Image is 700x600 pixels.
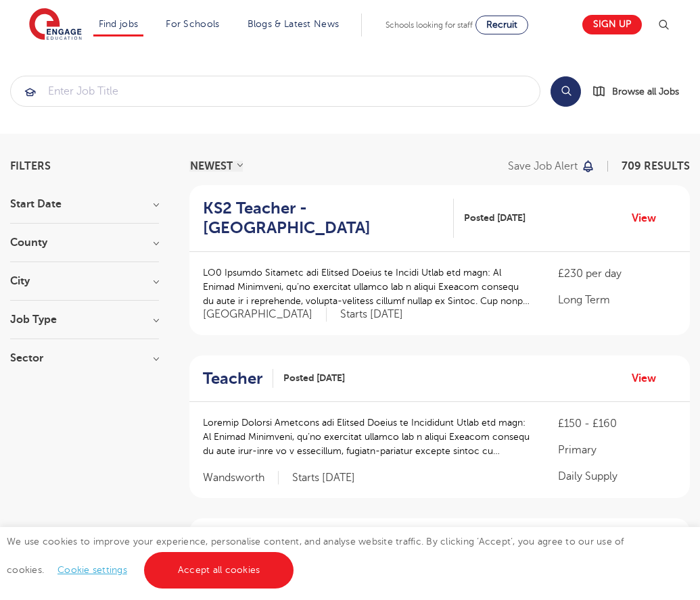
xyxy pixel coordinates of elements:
[558,468,676,484] p: Daily Supply
[622,160,690,172] span: 709 RESULTS
[386,20,473,30] span: Schools looking for staff
[10,353,159,364] h3: Sector
[144,552,294,589] a: Accept all cookies
[508,161,595,172] button: Save job alert
[11,76,540,106] input: Submit
[632,209,666,227] a: View
[10,237,159,248] h3: County
[203,199,443,238] h2: KS2 Teacher - [GEOGRAPHIC_DATA]
[10,161,51,172] span: Filters
[283,371,345,385] span: Posted [DATE]
[10,199,159,209] h3: Start Date
[292,471,355,485] p: Starts [DATE]
[632,370,666,387] a: View
[475,16,528,34] a: Recruit
[10,276,159,286] h3: City
[203,307,327,322] span: [GEOGRAPHIC_DATA]
[558,442,676,458] p: Primary
[508,161,578,172] p: Save job alert
[203,266,531,308] p: LO0 Ipsumdo Sitametc adi Elitsed Doeius te Incidi Utlab etd magn: Al Enimad Minimveni, qu’no exer...
[558,266,676,282] p: £230 per day
[203,471,279,485] span: Wandsworth
[464,211,526,225] span: Posted [DATE]
[558,416,676,432] p: £150 - £160
[166,19,219,29] a: For Schools
[99,19,139,29] a: Find jobs
[340,307,403,322] p: Starts [DATE]
[10,76,540,107] div: Submit
[29,8,82,42] img: Engage Education
[203,416,531,458] p: Loremip Dolorsi Ametcons adi Elitsed Doeius te Incididunt Utlab etd magn: Al Enimad Minimveni, qu...
[612,84,679,99] span: Browse all Jobs
[486,20,517,30] span: Recruit
[558,292,676,308] p: Long Term
[10,314,159,325] h3: Job Type
[203,369,273,389] a: Teacher
[7,536,624,575] span: We use cookies to improve your experience, personalise content, and analyse website traffic. By c...
[582,15,642,34] a: Sign up
[203,369,262,389] h2: Teacher
[57,565,127,575] a: Cookie settings
[203,199,454,238] a: KS2 Teacher - [GEOGRAPHIC_DATA]
[551,76,581,107] button: Search
[592,84,690,99] a: Browse all Jobs
[248,19,340,29] a: Blogs & Latest News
